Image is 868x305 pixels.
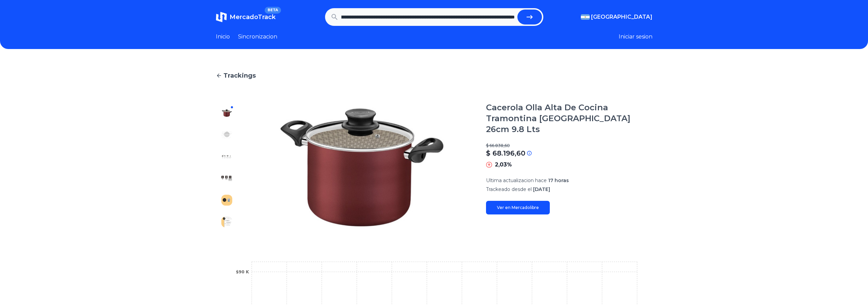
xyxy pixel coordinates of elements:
[486,201,550,214] a: Ver en Mercadolibre
[265,7,281,14] span: BETA
[221,195,232,206] img: Cacerola Olla Alta De Cocina Tramontina Paris 26cm 9.8 Lts
[533,186,550,192] span: [DATE]
[223,71,256,80] span: Trackings
[581,13,652,21] button: [GEOGRAPHIC_DATA]
[619,33,652,41] button: Iniciar sesion
[221,216,232,227] img: Cacerola Olla Alta De Cocina Tramontina Paris 26cm 9.8 Lts
[251,102,472,233] img: Cacerola Olla Alta De Cocina Tramontina Paris 26cm 9.8 Lts
[591,13,652,21] span: [GEOGRAPHIC_DATA]
[495,161,512,169] p: 2,03%
[221,151,232,162] img: Cacerola Olla Alta De Cocina Tramontina Paris 26cm 9.8 Lts
[216,12,276,22] a: MercadoTrackBETA
[216,12,227,22] img: MercadoTrack
[486,143,652,148] p: $ 66.838,60
[221,173,232,184] img: Cacerola Olla Alta De Cocina Tramontina Paris 26cm 9.8 Lts
[486,177,547,183] span: Ultima actualizacion hace
[238,33,277,41] a: Sincronizacion
[548,177,569,183] span: 17 horas
[486,102,652,135] h1: Cacerola Olla Alta De Cocina Tramontina [GEOGRAPHIC_DATA] 26cm 9.8 Lts
[581,14,590,20] img: Argentina
[221,108,232,118] img: Cacerola Olla Alta De Cocina Tramontina Paris 26cm 9.8 Lts
[216,71,652,80] a: Trackings
[216,33,230,41] a: Inicio
[236,270,249,274] tspan: $90 K
[221,129,232,140] img: Cacerola Olla Alta De Cocina Tramontina Paris 26cm 9.8 Lts
[486,186,532,192] span: Trackeado desde el
[486,148,525,158] p: $ 68.196,60
[230,13,276,21] span: MercadoTrack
